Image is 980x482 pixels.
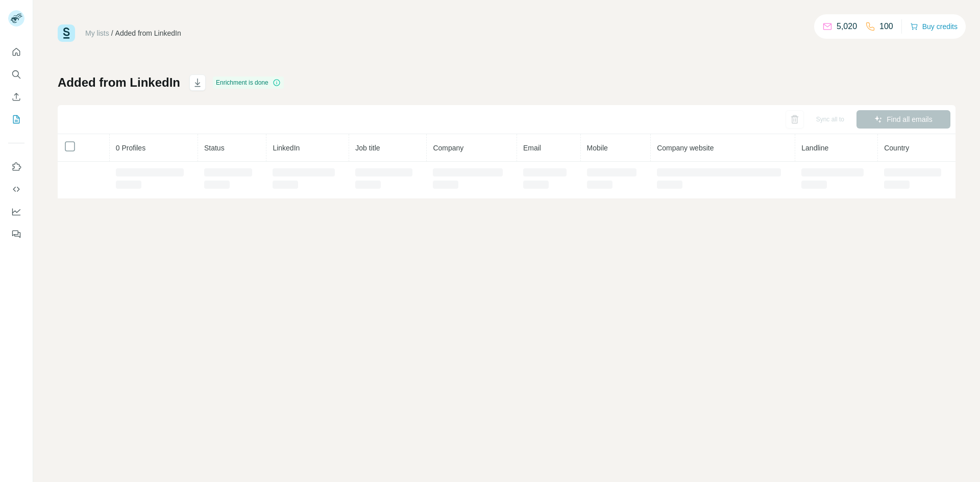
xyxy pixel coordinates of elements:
p: 5,020 [837,20,857,33]
span: 0 Profiles [116,144,145,152]
button: Use Surfe on LinkedIn [8,158,24,176]
span: LinkedIn [273,144,300,152]
button: Use Surfe API [8,180,24,198]
span: Job title [355,144,380,152]
li: / [111,28,113,38]
span: Status [204,144,225,152]
img: Surfe Logo [58,24,75,42]
span: Mobile [587,144,608,152]
button: Buy credits [910,19,958,34]
span: Landline [801,144,828,152]
button: Enrich CSV [8,88,24,106]
button: Search [8,65,24,84]
div: Enrichment is done [213,77,284,89]
span: Country [884,144,909,152]
span: Company website [657,144,714,152]
button: My lists [8,110,24,129]
button: Quick start [8,43,24,61]
button: Dashboard [8,202,24,221]
div: Added from LinkedIn [115,28,181,38]
button: Feedback [8,225,24,243]
h1: Added from LinkedIn [58,74,180,91]
p: 100 [879,20,893,33]
span: Email [523,144,541,152]
span: Company [433,144,463,152]
a: My lists [85,29,109,37]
